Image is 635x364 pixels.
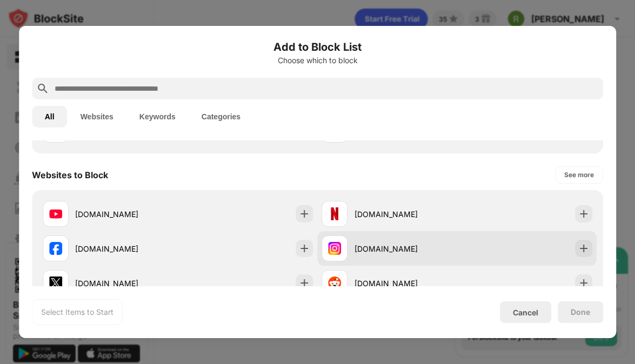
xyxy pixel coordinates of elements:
[32,39,604,55] h6: Add to Block List
[329,242,342,255] img: favicons
[329,207,342,220] img: favicons
[49,207,62,220] img: favicons
[75,278,178,289] div: [DOMAIN_NAME]
[513,308,538,317] div: Cancel
[189,106,253,127] button: Categories
[355,243,457,254] div: [DOMAIN_NAME]
[49,277,62,289] img: favicons
[32,170,108,180] div: Websites to Block
[571,308,590,316] div: Done
[49,242,62,255] img: favicons
[32,56,604,65] div: Choose which to block
[68,106,126,127] button: Websites
[36,82,49,95] img: search.svg
[126,106,189,127] button: Keywords
[329,277,342,289] img: favicons
[564,170,594,180] div: See more
[355,208,457,220] div: [DOMAIN_NAME]
[75,208,178,220] div: [DOMAIN_NAME]
[32,106,68,127] button: All
[355,278,457,289] div: [DOMAIN_NAME]
[75,243,178,254] div: [DOMAIN_NAME]
[41,307,113,318] div: Select Items to Start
